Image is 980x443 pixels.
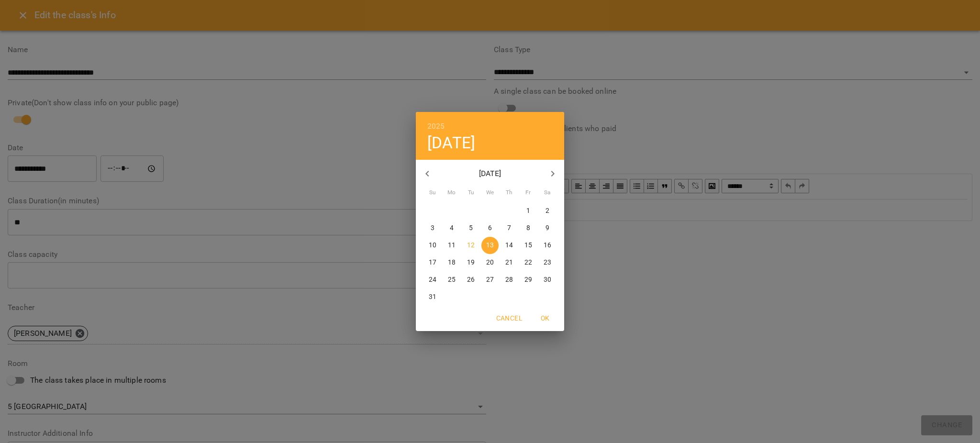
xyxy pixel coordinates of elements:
p: 21 [505,258,513,267]
p: 12 [467,241,475,250]
button: OK [530,310,560,327]
button: 22 [520,254,537,271]
span: OK [534,312,557,324]
button: 10 [424,237,441,254]
p: 6 [488,223,492,233]
button: 24 [424,271,441,288]
p: 24 [429,275,436,285]
button: 5 [462,220,479,237]
p: [DATE] [439,168,542,179]
button: 8 [520,220,537,237]
p: 20 [486,258,494,267]
p: 1 [526,206,530,216]
p: 5 [469,223,473,233]
button: 30 [539,271,556,288]
button: 28 [501,271,518,288]
button: 6 [481,220,499,237]
p: 23 [544,258,551,267]
button: 25 [443,271,460,288]
button: [DATE] [427,133,475,153]
button: 16 [539,237,556,254]
p: 19 [467,258,475,267]
span: Th [501,188,518,198]
button: 1 [520,202,537,220]
p: 9 [546,223,549,233]
p: 3 [431,223,434,233]
button: 2 [539,202,556,220]
p: 2 [546,206,549,216]
p: 11 [448,241,456,250]
p: 28 [505,275,513,285]
button: 27 [481,271,499,288]
p: 16 [544,241,551,250]
span: We [481,188,499,198]
span: Cancel [496,312,522,324]
button: 2025 [427,120,445,133]
button: 11 [443,237,460,254]
button: Cancel [492,310,526,327]
span: Su [424,188,441,198]
p: 14 [505,241,513,250]
button: 14 [501,237,518,254]
p: 10 [429,241,436,250]
p: 17 [429,258,436,267]
button: 23 [539,254,556,271]
button: 20 [481,254,499,271]
span: Fr [520,188,537,198]
p: 15 [524,241,532,250]
p: 29 [524,275,532,285]
p: 25 [448,275,456,285]
button: 7 [501,220,518,237]
button: 31 [424,288,441,306]
p: 13 [486,241,494,250]
p: 4 [450,223,454,233]
button: 13 [481,237,499,254]
span: Mo [443,188,460,198]
button: 19 [462,254,479,271]
p: 30 [544,275,551,285]
p: 7 [507,223,511,233]
span: Tu [462,188,479,198]
button: 18 [443,254,460,271]
p: 27 [486,275,494,285]
button: 17 [424,254,441,271]
p: 26 [467,275,475,285]
p: 18 [448,258,456,267]
button: 29 [520,271,537,288]
p: 8 [526,223,530,233]
p: 22 [524,258,532,267]
p: 31 [429,292,436,302]
button: 9 [539,220,556,237]
span: Sa [539,188,556,198]
button: 3 [424,220,441,237]
button: 12 [462,237,479,254]
button: 4 [443,220,460,237]
button: 26 [462,271,479,288]
button: 21 [501,254,518,271]
button: 15 [520,237,537,254]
